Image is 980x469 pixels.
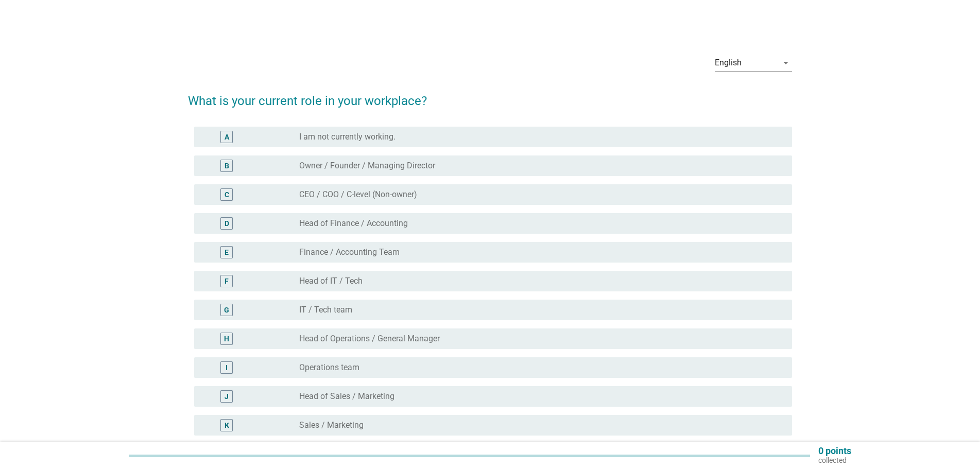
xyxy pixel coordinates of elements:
[818,446,851,456] p: 0 points
[299,334,440,344] label: Head of Operations / General Manager
[225,276,229,287] div: F
[299,161,435,171] label: Owner / Founder / Managing Director
[225,161,229,171] div: B
[299,362,359,373] label: Operations team
[299,305,352,315] label: IT / Tech team
[225,189,229,200] div: C
[188,81,792,110] h2: What is your current role in your workplace?
[715,58,742,67] div: English
[299,247,400,257] label: Finance / Accounting Team
[225,391,229,402] div: J
[225,247,229,258] div: E
[299,391,394,402] label: Head of Sales / Marketing
[224,305,229,316] div: G
[299,218,408,229] label: Head of Finance / Accounting
[299,189,417,200] label: CEO / COO / C-level (Non-owner)
[226,362,228,373] div: I
[299,276,363,286] label: Head of IT / Tech
[225,132,229,143] div: A
[780,57,792,69] i: arrow_drop_down
[299,132,396,142] label: I am not currently working.
[225,218,229,229] div: D
[299,420,364,430] label: Sales / Marketing
[224,334,229,344] div: H
[225,420,229,431] div: K
[818,456,851,465] p: collected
